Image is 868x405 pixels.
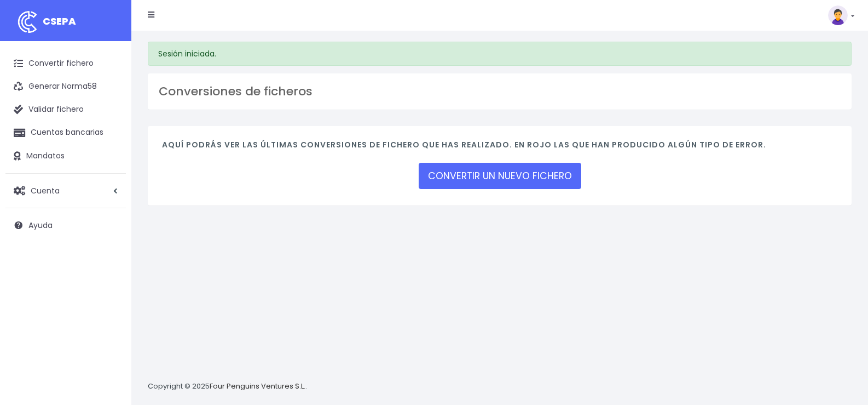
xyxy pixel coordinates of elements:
[5,75,126,98] a: Generar Norma58
[210,381,305,391] a: Four Penguins Ventures S.L.
[43,14,76,28] span: CSEPA
[28,220,53,231] span: Ayuda
[5,98,126,121] a: Validar fichero
[419,163,581,189] a: CONVERTIR UN NUEVO FICHERO
[5,121,126,144] a: Cuentas bancarias
[828,5,848,25] img: profile
[5,145,126,168] a: Mandatos
[148,381,307,392] p: Copyright © 2025 .
[5,179,126,202] a: Cuenta
[159,84,841,99] h3: Conversiones de ficheros
[148,42,852,66] div: Sesión iniciada.
[162,140,837,155] h4: Aquí podrás ver las últimas conversiones de fichero que has realizado. En rojo las que han produc...
[5,52,126,75] a: Convertir fichero
[31,185,60,196] span: Cuenta
[5,214,126,237] a: Ayuda
[14,8,41,36] img: logo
